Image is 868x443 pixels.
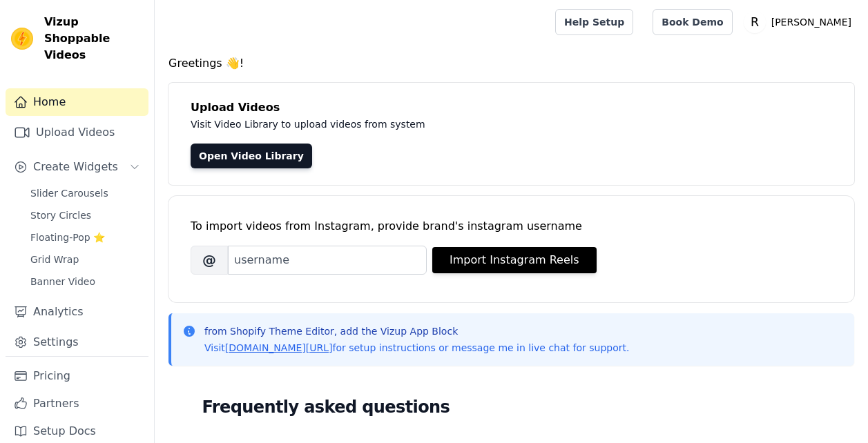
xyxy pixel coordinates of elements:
p: from Shopify Theme Editor, add the Vizup App Block [204,324,629,338]
h4: Upload Videos [191,99,832,116]
span: Grid Wrap [30,253,79,266]
a: Analytics [6,298,148,326]
div: To import videos from Instagram, provide brand's instagram username [191,218,832,235]
span: Banner Video [30,275,95,288]
button: Create Widgets [6,153,148,181]
button: R [PERSON_NAME] [744,10,857,35]
a: Settings [6,328,148,356]
button: Import Instagram Reels [432,247,597,273]
text: R [751,15,759,29]
span: Floating-Pop ⭐ [30,230,105,244]
span: Create Widgets [33,159,118,175]
span: Story Circles [30,208,91,222]
h2: Frequently asked questions [202,393,821,421]
a: Banner Video [22,272,148,291]
a: Home [6,88,148,116]
a: Help Setup [555,9,633,35]
a: Book Demo [653,9,732,35]
a: Upload Videos [6,119,148,146]
span: Slider Carousels [30,186,108,200]
a: Slider Carousels [22,184,148,203]
a: Story Circles [22,206,148,225]
a: Partners [6,390,148,417]
span: Vizup Shoppable Videos [44,14,143,63]
a: [DOMAIN_NAME][URL] [225,342,333,353]
p: Visit Video Library to upload videos from system [191,116,809,132]
a: Floating-Pop ⭐ [22,228,148,247]
p: [PERSON_NAME] [766,10,857,35]
a: Open Video Library [191,144,312,168]
input: username [228,246,427,275]
img: Vizup [11,28,33,50]
h4: Greetings 👋! [168,55,854,72]
p: Visit for setup instructions or message me in live chat for support. [204,341,629,355]
a: Grid Wrap [22,250,148,269]
span: @ [191,246,228,275]
a: Pricing [6,362,148,390]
